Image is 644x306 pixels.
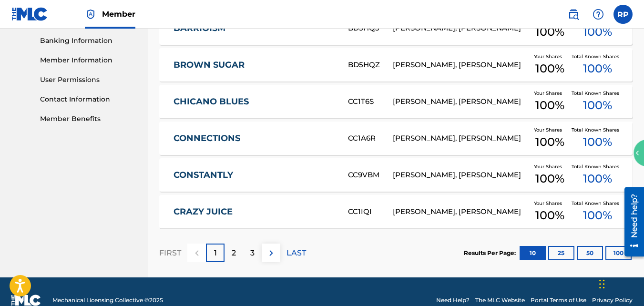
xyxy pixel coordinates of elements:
[174,170,335,181] a: CONSTANTLY
[577,246,603,260] button: 50
[40,36,136,46] a: Banking Information
[531,296,586,305] a: Portal Terms of Use
[52,296,163,305] span: Mechanical Licensing Collective © 2025
[534,163,566,170] span: Your Shares
[475,296,525,305] a: The MLC Website
[583,170,612,187] span: 100 %
[617,183,644,260] iframe: Resource Center
[174,60,335,71] a: BROWN SUGAR
[548,246,574,260] button: 25
[286,247,306,259] p: LAST
[520,246,546,260] button: 10
[174,133,335,144] a: CONNECTIONS
[534,200,566,207] span: Your Shares
[583,23,612,41] span: 100 %
[583,60,612,77] span: 100 %
[40,94,136,104] a: Contact Information
[393,96,528,107] div: [PERSON_NAME], [PERSON_NAME]
[85,9,96,20] img: Top Rightsholder
[393,170,528,181] div: [PERSON_NAME], [PERSON_NAME]
[159,247,181,259] p: FIRST
[393,206,528,217] div: [PERSON_NAME], [PERSON_NAME]
[534,126,566,133] span: Your Shares
[592,296,633,305] a: Privacy Policy
[214,247,217,259] p: 1
[572,126,623,133] span: Total Known Shares
[568,9,579,20] img: search
[583,97,612,114] span: 100 %
[348,133,393,144] div: CC1A6R
[436,296,470,305] a: Need Help?
[596,260,644,306] iframe: Chat Widget
[534,53,566,60] span: Your Shares
[572,53,623,60] span: Total Known Shares
[174,96,335,107] a: CHICANO BLUES
[348,60,393,71] div: BD5HQZ
[11,295,41,306] img: logo
[613,5,633,24] div: User Menu
[564,5,583,24] a: Public Search
[535,23,564,41] span: 100 %
[583,133,612,151] span: 100 %
[40,55,136,65] a: Member Information
[572,90,623,97] span: Total Known Shares
[572,200,623,207] span: Total Known Shares
[11,7,48,21] img: MLC Logo
[583,207,612,224] span: 100 %
[250,247,255,259] p: 3
[535,60,564,77] span: 100 %
[535,133,564,151] span: 100 %
[534,90,566,97] span: Your Shares
[393,60,528,71] div: [PERSON_NAME], [PERSON_NAME]
[535,207,564,224] span: 100 %
[102,9,135,20] span: Member
[393,133,528,144] div: [PERSON_NAME], [PERSON_NAME]
[40,75,136,85] a: User Permissions
[535,97,564,114] span: 100 %
[348,96,393,107] div: CC1T6S
[232,247,236,259] p: 2
[593,9,604,20] img: help
[40,114,136,124] a: Member Benefits
[599,270,605,298] div: Drag
[348,206,393,217] div: CC1IQI
[572,163,623,170] span: Total Known Shares
[174,206,335,217] a: CRAZY JUICE
[464,249,518,257] p: Results Per Page:
[605,246,632,260] button: 100
[535,170,564,187] span: 100 %
[589,5,608,24] div: Help
[348,170,393,181] div: CC9VBM
[266,247,277,259] img: right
